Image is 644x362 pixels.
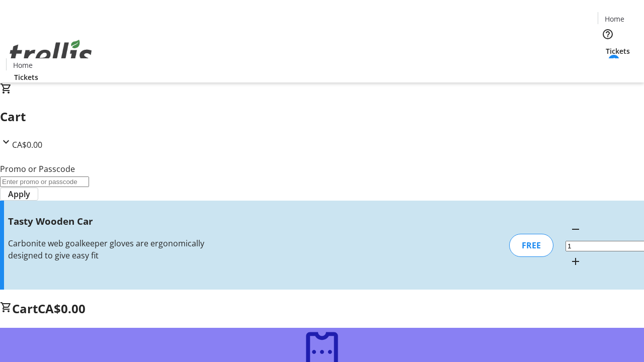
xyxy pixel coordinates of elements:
div: Carbonite web goalkeeper gloves are ergonomically designed to give easy fit [8,237,228,261]
span: Tickets [606,46,630,56]
a: Home [7,60,39,70]
a: Tickets [6,72,46,82]
h3: Tasty Wooden Car [8,214,228,228]
span: CA$0.00 [38,300,86,317]
span: Tickets [14,72,38,82]
button: Cart [598,56,618,76]
button: Help [598,24,618,44]
span: Home [605,14,624,24]
span: Home [13,60,33,70]
button: Decrement by one [566,219,586,239]
span: Apply [8,188,30,200]
span: CA$0.00 [12,139,42,150]
a: Tickets [598,46,638,56]
button: Increment by one [566,251,586,271]
div: FREE [509,234,553,257]
a: Home [598,14,630,24]
img: Orient E2E Organization wOF6SwbLi8's Logo [6,29,96,79]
